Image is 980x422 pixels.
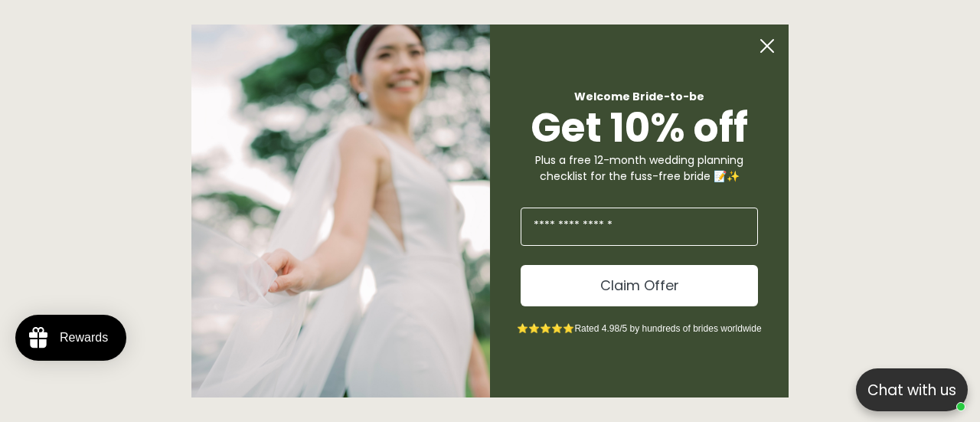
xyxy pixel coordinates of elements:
[856,368,968,411] button: Open chatbox
[574,89,704,104] span: Welcome Bride-to-be
[531,100,748,155] span: Get 10% off
[535,152,743,184] span: Plus a free 12-month wedding planning checklist for the fuss-free bride 📝✨
[191,25,490,398] img: Bone and Grey
[521,208,758,246] input: Enter Your Email
[752,31,782,61] button: Close dialog
[517,323,574,334] span: ⭐⭐⭐⭐⭐
[574,323,761,334] span: Rated 4.98/5 by hundreds of brides worldwide
[856,379,968,401] p: Chat with us
[60,331,108,345] div: Rewards
[521,265,758,306] button: Claim Offer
